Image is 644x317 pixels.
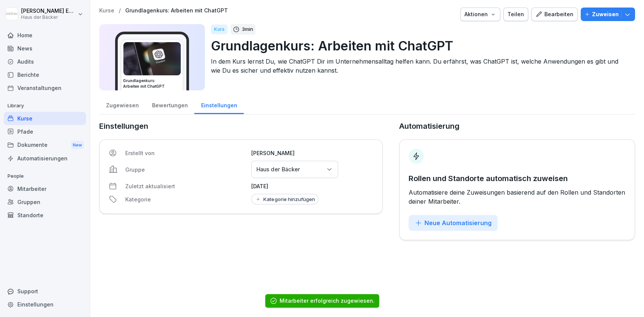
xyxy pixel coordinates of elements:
p: Haus der Bäcker [256,166,300,173]
a: Berichte [4,68,86,81]
p: [PERSON_NAME] [251,149,373,157]
a: Pfade [4,125,86,138]
p: Grundlagenkurs: Arbeiten mit ChatGPT [211,36,629,55]
div: Teilen [507,10,524,18]
p: Rollen und Standorte automatisch zuweisen [409,173,626,184]
a: Automatisierungen [4,152,86,165]
p: Haus der Bäcker [21,15,76,20]
p: / [119,8,121,14]
p: [PERSON_NAME] Ehlerding [21,8,76,14]
p: 3 min [242,26,253,33]
p: Automatisierung [399,120,460,132]
div: Support [4,285,86,298]
div: Kategorie hinzufügen [255,196,315,202]
a: Audits [4,55,86,68]
a: Kurse [99,8,114,14]
a: Grundlagenkurs: Arbeiten mit ChatGPT [125,8,228,14]
a: Einstellungen [194,95,244,114]
button: Teilen [503,8,528,21]
a: Standorte [4,209,86,222]
p: Library [4,100,86,112]
a: Gruppen [4,195,86,209]
a: Bewertungen [145,95,194,114]
a: Kurse [4,112,86,125]
div: Dokumente [4,138,86,152]
div: Bearbeiten [535,10,573,18]
button: Kategorie hinzufügen [251,194,318,204]
div: Aktionen [464,10,496,18]
button: Zuweisen [581,8,635,21]
button: Bearbeiten [531,8,578,21]
a: News [4,42,86,55]
button: Aktionen [460,8,500,21]
a: Home [4,29,86,42]
p: People [4,170,86,182]
p: In dem Kurs lernst Du, wie ChatGPT Dir im Unternehmensalltag helfen kann. Du erfährst, was ChatGP... [211,57,629,75]
div: Neue Automatisierung [415,219,492,227]
div: New [71,141,84,149]
div: Mitarbeiter erfolgreich zugewiesen. [280,297,375,305]
h3: Grundlagenkurs: Arbeiten mit ChatGPT [123,78,181,89]
a: Einstellungen [4,298,86,311]
p: Automatisiere deine Zuweisungen basierend auf den Rollen und Standorten deiner Mitarbeiter. [409,188,626,206]
p: Einstellungen [99,120,383,132]
a: Zugewiesen [99,95,145,114]
p: Zuletzt aktualisiert [125,182,247,190]
p: Kategorie [125,195,247,203]
p: [DATE] [251,182,373,190]
p: Gruppe [125,166,247,174]
p: Zuweisen [592,10,619,18]
img: ecp4orrzlge4giq03hqh59ml.png [123,42,181,75]
div: Kurs [211,24,227,34]
p: Erstellt von [125,149,247,157]
a: Veranstaltungen [4,81,86,94]
a: DokumenteNew [4,138,86,152]
a: Mitarbeiter [4,182,86,195]
button: Neue Automatisierung [409,215,498,231]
